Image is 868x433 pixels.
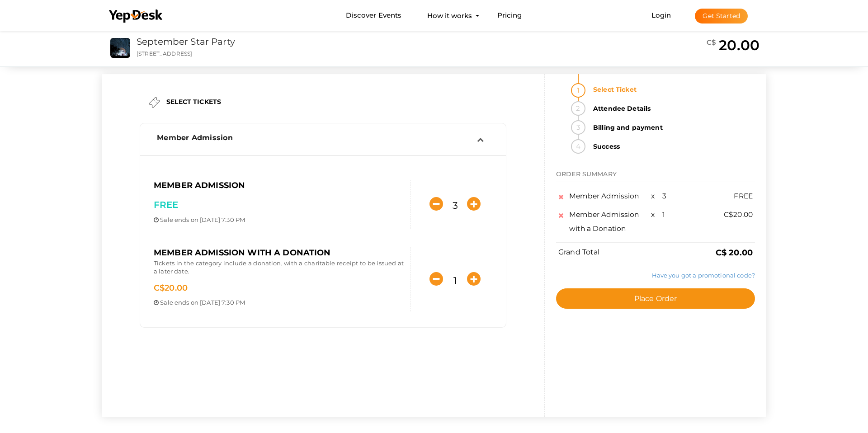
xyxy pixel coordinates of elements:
[137,50,571,57] p: [STREET_ADDRESS]
[149,97,160,108] img: ticket.png
[154,259,404,278] p: Tickets in the category include a donation, with a charitable receipt to be issued at a later date.
[651,11,671,19] a: Login
[707,36,759,54] h2: 20.00
[724,210,753,219] span: 20.00
[588,120,755,135] strong: Billing and payment
[634,294,677,303] span: Place Order
[588,101,755,116] strong: Attendee Details
[154,198,404,212] p: FREE
[556,288,755,309] button: Place Order
[556,170,617,178] span: ORDER SUMMARY
[716,248,726,258] span: C$
[588,82,755,97] strong: Select Ticket
[651,192,666,200] span: x 3
[160,299,173,306] span: Sale
[425,7,475,24] button: How it works
[695,9,748,24] button: Get Started
[558,247,600,258] label: Grand Total
[154,248,330,258] span: Member Admission with a Donation
[651,210,665,219] span: x 1
[707,38,716,47] span: C$
[569,192,639,200] span: Member Admission
[154,180,245,190] span: Member Admission
[588,139,755,154] strong: Success
[157,133,233,142] span: Member Admission
[154,283,188,293] span: 20.00
[166,97,221,106] label: SELECT TICKETS
[569,210,639,233] span: Member Admission with a Donation
[137,36,235,47] a: September Star Party
[160,216,173,223] span: Sale
[346,7,401,24] a: Discover Events
[716,248,753,258] b: 20.00
[154,216,404,224] p: ends on [DATE] 7:30 PM
[110,38,130,58] img: 7MAUYWPU_small.jpeg
[734,192,753,200] span: FREE
[145,139,501,147] a: Member Admission
[724,210,733,219] span: C$
[497,7,522,24] a: Pricing
[652,272,755,279] a: Have you got a promotional code?
[154,283,165,293] span: C$
[154,298,404,307] p: ends on [DATE] 7:30 PM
